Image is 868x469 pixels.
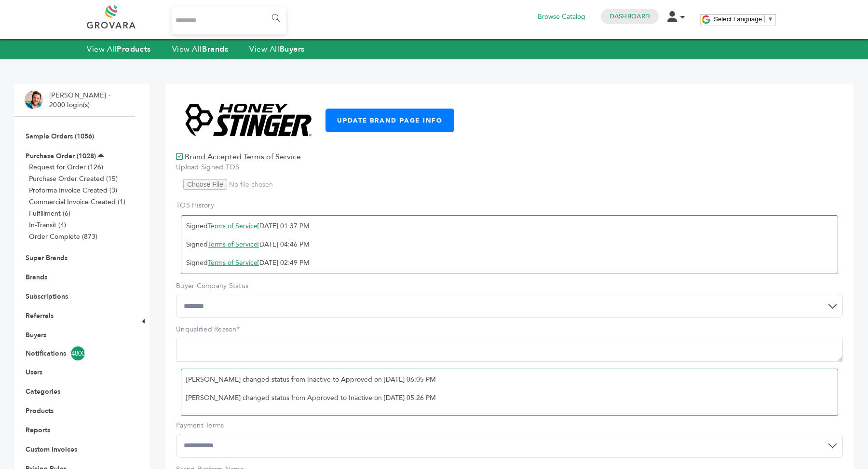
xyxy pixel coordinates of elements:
[208,258,258,267] a: Terms of Service
[249,44,305,55] a: View AllBuyers
[610,12,650,21] a: Dashboard
[208,240,258,249] a: Terms of Service
[26,331,46,340] a: Buyers
[202,44,228,55] strong: Brands
[176,281,843,291] label: Buyer Company Status
[176,421,843,430] label: Payment Terms
[714,15,762,23] span: Select Language
[280,44,305,55] strong: Buyers
[26,132,94,141] a: Sample Orders (1056)
[26,253,68,262] a: Super Brands
[186,221,833,232] p: Signed [DATE] 01:37 PM
[186,257,833,269] p: Signed [DATE] 02:49 PM
[325,109,454,132] a: UPDATE BRAND PAGE INFO
[172,44,229,55] a: View AllBrands
[176,325,843,334] label: Unqualified Reason*
[29,163,103,172] a: Request for Order (126)
[26,406,54,415] a: Products
[49,91,113,110] li: [PERSON_NAME] - 2000 login(s)
[29,174,118,183] a: Purchase Order Created (15)
[538,12,585,22] a: Browse Catalog
[176,98,321,142] img: Brand Name
[26,292,68,301] a: Subscriptions
[29,209,70,218] a: Fulfillment (6)
[26,152,96,161] a: Purchase Order (1028)
[26,273,47,282] a: Brands
[26,311,54,320] a: Referrals
[26,445,77,454] a: Custom Invoices
[117,44,150,55] strong: Products
[186,374,833,386] p: [PERSON_NAME] changed status from Inactive to Approved on [DATE] 06:05 PM
[186,239,833,250] p: Signed [DATE] 04:46 PM
[26,387,60,396] a: Categories
[71,346,85,360] span: 4800
[714,15,773,23] a: Select Language​
[176,201,843,210] label: TOS History
[208,221,258,231] a: Terms of Service
[26,426,50,435] a: Reports
[87,44,151,55] a: View AllProducts
[29,221,66,230] a: In-Transit (4)
[767,15,773,23] span: ▼
[29,186,117,195] a: Proforma Invoice Created (3)
[176,163,843,172] label: Upload Signed TOS
[172,7,286,34] input: Search...
[186,392,833,404] p: [PERSON_NAME] changed status from Approved to Inactive on [DATE] 05:26 PM
[26,368,42,377] a: Users
[29,197,125,207] a: Commercial Invoice Created (1)
[26,346,124,360] a: Notifications4800
[29,232,97,241] a: Order Complete (873)
[185,152,301,162] span: Brand Accepted Terms of Service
